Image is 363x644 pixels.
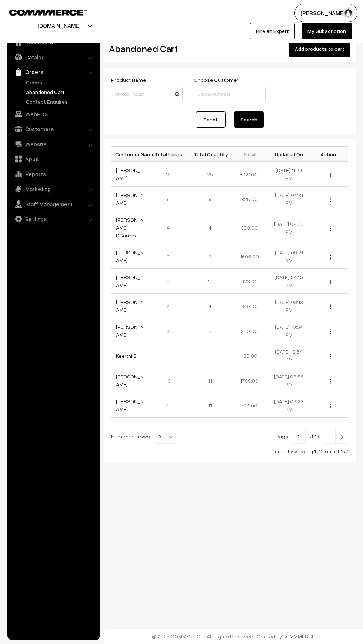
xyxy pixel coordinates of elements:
[190,147,230,162] th: Total Quantity
[269,368,309,393] td: [DATE] 08:56 PM
[330,255,331,260] img: Menu
[116,192,144,206] a: [PERSON_NAME]
[151,187,190,211] td: 6
[116,373,144,387] a: [PERSON_NAME]
[190,343,230,368] td: 1
[116,398,144,412] a: [PERSON_NAME]
[151,318,190,343] td: 2
[230,244,269,269] td: 1605.00
[230,393,269,418] td: 501.00
[269,393,309,418] td: [DATE] 06:23 PM
[151,368,190,393] td: 10
[9,137,97,151] a: Website
[230,162,269,187] td: 3020.00
[294,4,357,22] button: [PERSON_NAME]…
[250,23,295,39] a: Hire an Expert
[111,87,183,101] input: Choose Product
[190,244,230,269] td: 9
[9,197,97,211] a: Staff Management
[330,226,331,231] img: Menu
[9,10,87,15] img: COMMMERCE
[116,324,144,338] a: [PERSON_NAME]
[230,211,269,244] td: 330.00
[343,7,354,19] img: user
[330,329,331,334] img: Menu
[326,435,333,439] img: Left
[190,211,230,244] td: 4
[330,304,331,309] img: Menu
[11,16,106,35] button: [DOMAIN_NAME]
[109,43,182,54] h2: Abandoned Cart
[194,76,239,84] label: Choose Customer
[190,368,230,393] td: 11
[116,299,144,313] a: [PERSON_NAME]
[190,294,230,318] td: 4
[196,111,226,128] a: Reset
[9,167,97,181] a: Reports
[269,147,309,162] th: Updated On
[190,318,230,343] td: 2
[151,294,190,318] td: 4
[269,187,309,211] td: [DATE] 04:31 PM
[330,197,331,202] img: Menu
[24,88,97,96] a: Abandoned Cart
[116,274,144,288] a: [PERSON_NAME]
[111,447,348,455] div: Currently viewing 1-10 out of 152
[9,182,97,196] a: Marketing
[230,269,269,294] td: 623.00
[151,211,190,244] td: 4
[234,111,264,128] button: Search
[269,211,309,244] td: [DATE] 02:25 PM
[269,162,309,187] td: [DATE] 11:29 PM
[230,368,269,393] td: 1799.00
[9,122,97,136] a: Customers
[9,107,97,121] a: WebPOS
[151,162,190,187] td: 19
[190,269,230,294] td: 10
[230,147,269,162] th: Total
[151,269,190,294] td: 5
[289,41,350,57] button: Add products to cart
[309,147,348,162] th: Action
[330,280,331,284] img: Menu
[9,152,97,166] a: Apps
[330,173,331,177] img: Menu
[308,433,319,439] span: of 16
[111,76,146,84] label: Product Name
[154,429,176,444] span: 10
[116,167,144,181] a: [PERSON_NAME]
[282,633,315,640] a: COMMMERCE
[276,433,288,439] span: Page
[24,79,97,86] a: Orders
[302,23,352,39] a: My Subscription
[269,244,309,269] td: [DATE] 09:21 AM
[116,353,137,359] a: Keerthi S
[154,429,176,444] span: 10
[194,87,265,101] input: Choose Customer
[116,249,144,263] a: [PERSON_NAME]
[269,269,309,294] td: [DATE] 04:10 PM
[269,343,309,368] td: [DATE] 12:54 PM
[330,379,331,384] img: Menu
[269,318,309,343] td: [DATE] 10:54 PM
[9,65,97,79] a: Orders
[230,343,269,368] td: 130.00
[339,435,345,439] img: Right
[269,294,309,318] td: [DATE] 03:13 PM
[190,393,230,418] td: 11
[151,393,190,418] td: 9
[330,354,331,359] img: Menu
[9,212,97,226] a: Settings
[330,404,331,408] img: Menu
[111,147,151,162] th: Customer Name
[116,217,144,238] a: [PERSON_NAME] DCarmo
[24,98,97,106] a: Contact Enquires
[151,343,190,368] td: 1
[230,187,269,211] td: 825.00
[151,147,190,162] th: Total Items
[230,318,269,343] td: 240.00
[190,187,230,211] td: 6
[104,629,363,644] footer: © 2025 COMMMERCE | All Rights Reserved | Crafted By
[230,294,269,318] td: 349.00
[190,162,230,187] td: 25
